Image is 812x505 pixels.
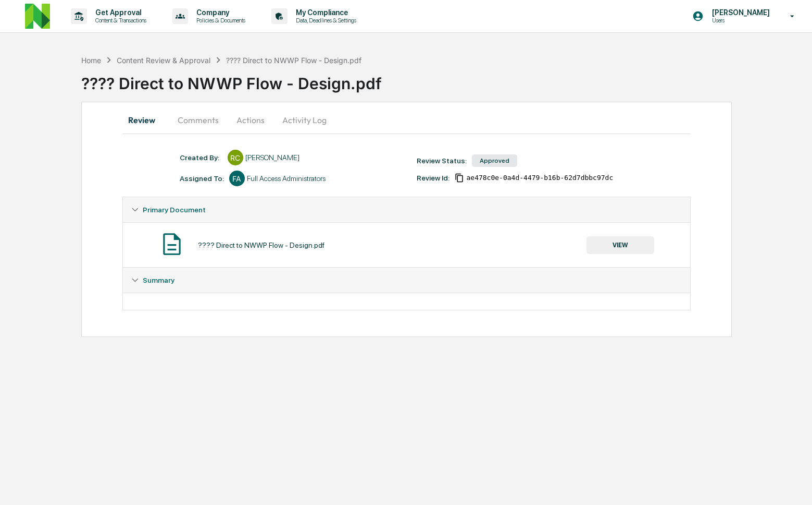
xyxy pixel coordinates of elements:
[188,8,251,17] p: Company
[704,8,775,17] p: [PERSON_NAME]
[247,174,326,183] div: Full Access Administrators
[143,276,174,284] span: Summary
[117,56,210,65] div: Content Review & Approval
[274,107,335,133] button: Activity Log
[466,174,613,182] span: ae478c0e-0a4d-4479-b16b-62d7dbbc97dc
[472,154,517,167] div: Approved
[228,150,243,165] div: RC
[25,4,50,29] img: logo
[226,56,361,65] div: ???? Direct to NWWP Flow - Design.pdf
[123,268,690,293] div: Summary
[288,17,361,24] p: Data, Deadlines & Settings
[87,17,152,24] p: Content & Transactions
[288,8,361,17] p: My Compliance
[81,56,101,65] div: Home
[159,231,185,257] img: Document Icon
[143,206,206,214] span: Primary Document
[417,157,467,165] div: Review Status:
[180,153,222,162] div: Created By: ‎ ‎
[122,107,169,133] button: Review
[123,222,690,267] div: Primary Document
[169,107,227,133] button: Comments
[417,174,449,182] div: Review Id:
[198,241,324,249] div: ???? Direct to NWWP Flow - Design.pdf
[229,171,245,186] div: FA
[87,8,152,17] p: Get Approval
[188,17,251,24] p: Policies & Documents
[123,293,690,310] div: Summary
[122,107,691,133] div: secondary tabs example
[227,107,274,133] button: Actions
[81,66,812,93] div: ???? Direct to NWWP Flow - Design.pdf
[586,236,654,254] button: VIEW
[245,153,299,162] div: [PERSON_NAME]
[180,174,224,183] div: Assigned To:
[123,197,690,222] div: Primary Document
[704,17,775,24] p: Users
